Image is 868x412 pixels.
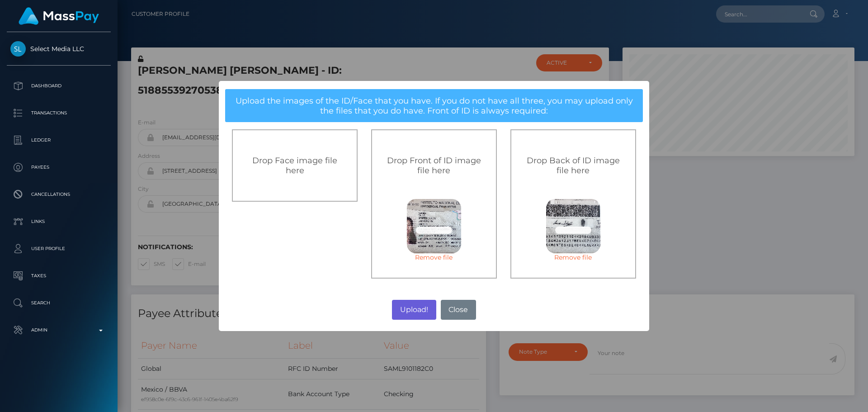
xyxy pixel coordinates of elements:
a: Remove file [546,253,600,261]
p: Ledger [10,133,107,147]
span: Drop Face image file here [252,156,337,175]
p: Dashboard [10,79,107,93]
button: Close [441,300,476,320]
p: User Profile [10,242,107,256]
p: Search [10,296,107,310]
p: Taxes [10,269,107,283]
span: Drop Front of ID image file here [387,156,481,175]
p: Admin [10,323,107,337]
button: Upload! [392,300,436,320]
span: Select Media LLC [7,45,111,53]
span: Drop Back of ID image file here [527,156,620,175]
img: Select Media LLC [10,41,26,57]
span: Upload the images of the ID/Face that you have. If you do not have all three, you may upload only... [236,96,633,116]
p: Cancellations [10,188,107,201]
img: MassPay Logo [19,7,99,25]
p: Payees [10,161,107,174]
p: Transactions [10,106,107,120]
a: Remove file [407,253,461,261]
p: Links [10,215,107,228]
